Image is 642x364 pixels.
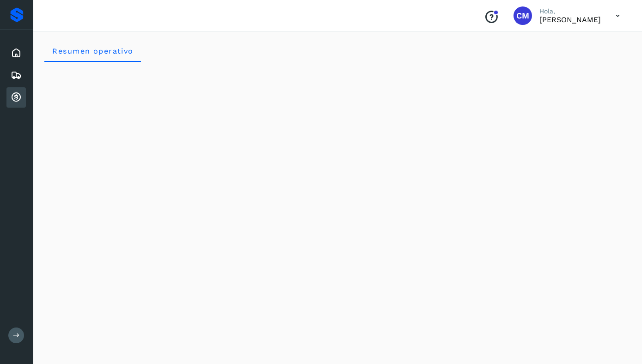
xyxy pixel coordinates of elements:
p: Hola, [539,7,601,15]
div: Embarques [6,65,26,85]
p: CARLOS MAIER GARCIA [539,15,601,24]
div: Cuentas por cobrar [6,87,26,108]
div: Inicio [6,43,26,63]
span: Resumen operativo [52,47,134,55]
